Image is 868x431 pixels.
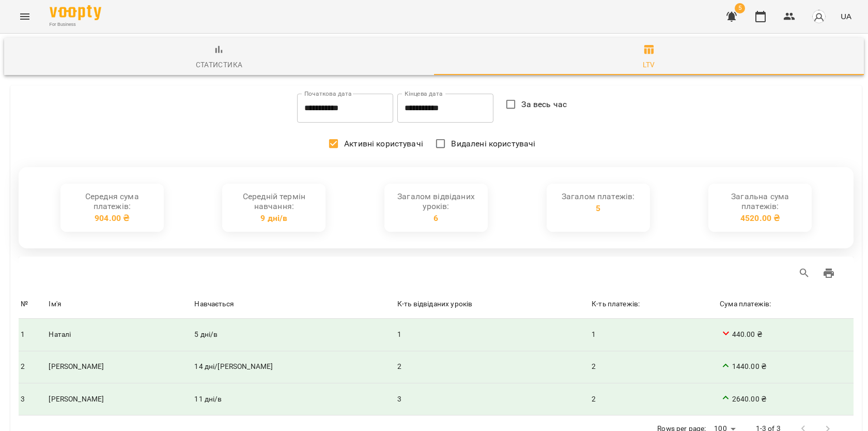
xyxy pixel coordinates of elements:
[21,298,28,310] div: Sort
[395,351,590,383] td: 2
[816,261,841,286] button: Print
[196,58,243,71] div: Статистика
[194,362,273,370] span: Початкова дата: 03 вер 2025
[720,360,851,375] span: 1440.00 ₴
[451,138,535,150] span: Видалені користувачі
[21,298,28,310] div: №
[592,298,640,310] div: Sort
[47,383,192,415] td: [PERSON_NAME]
[397,298,587,310] span: К-ть відвіданих уроків
[720,298,771,310] div: Сума платежів:
[194,298,234,310] div: Sort
[812,9,826,24] img: avatar_s.png
[395,319,590,351] td: 1
[433,214,438,224] div: 6
[720,392,851,407] span: 2640.00 ₴
[720,327,851,342] span: 440.00 ₴
[590,383,718,415] td: 2
[592,298,640,310] div: К-ть платежів:
[47,319,192,351] td: Наталі
[590,319,718,351] td: 1
[393,192,479,212] div: Загалом відвіданих уроків:
[19,351,47,383] td: 2
[562,192,635,202] div: Загалом платежів:
[47,351,192,383] td: [PERSON_NAME]
[69,192,156,212] div: Ceредня сума платежів:
[230,192,317,212] div: Середній термін навчання:
[397,298,472,310] div: Sort
[260,214,287,224] div: 9 дні/в
[21,298,44,310] span: №
[50,5,101,20] img: Voopty Logo
[720,298,851,310] span: Сума платежів:
[836,7,856,26] button: UA
[592,298,716,310] span: К-ть платежів:
[49,298,190,310] span: Ім'я
[344,138,423,150] span: Активні користувачі
[735,3,745,13] span: 5
[740,214,780,224] div: 4520.00 ₴
[194,330,218,338] span: Початкова дата: 11 вер 2025
[194,298,393,310] span: Навчається
[49,298,61,310] div: Sort
[596,204,600,214] div: 5
[19,319,47,351] td: 1
[521,98,567,111] span: За весь час
[643,58,655,71] div: ltv
[590,351,718,383] td: 2
[19,257,854,290] div: Table Toolbar
[841,11,851,22] span: UA
[720,298,771,310] div: Sort
[49,298,61,310] div: Ім'я
[194,395,222,403] span: Початкова дата: 06 вер 2025
[19,383,47,415] td: 3
[397,298,472,310] div: К-ть відвіданих уроків
[12,4,37,29] button: Menu
[792,261,817,286] button: Search
[717,192,803,212] div: Загальна сума платежів:
[395,383,590,415] td: 3
[50,21,101,28] span: For Business
[194,298,234,310] div: Навчається
[95,214,129,224] div: 904.00 ₴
